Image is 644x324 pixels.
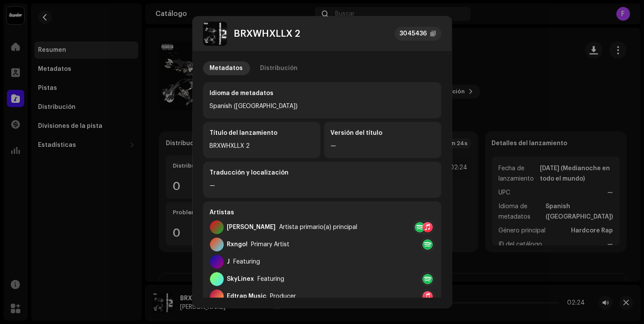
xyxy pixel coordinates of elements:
div: — [331,141,435,151]
img: f59919dc-3dee-47df-a8d7-405eca0a88e9 [203,22,227,46]
div: Traducción y localización [210,168,435,177]
div: Rxngo! [227,241,248,248]
div: Distribución [260,61,298,75]
div: Primary Artist [251,241,290,248]
div: Edtrap Music [227,293,267,300]
div: Spanish ([GEOGRAPHIC_DATA]) [210,101,435,111]
div: BRXWHXLLX 2 [210,141,314,151]
div: Artista primario(a) principal [279,224,358,231]
div: Metadatos [210,61,243,75]
div: — [210,181,435,191]
div: Featuring [258,276,285,283]
div: Artistas [210,208,435,217]
div: J [227,258,230,265]
div: SkyLinex [227,276,254,283]
div: Featuring [234,258,260,265]
div: Título del lanzamiento [210,129,314,137]
div: Producer [270,293,296,300]
div: [PERSON_NAME] [227,224,276,231]
div: Idioma de metadatos [210,89,435,98]
div: BRXWHXLLX 2 [234,29,301,39]
div: 3045436 [400,29,427,39]
div: Versión del título [331,129,435,137]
